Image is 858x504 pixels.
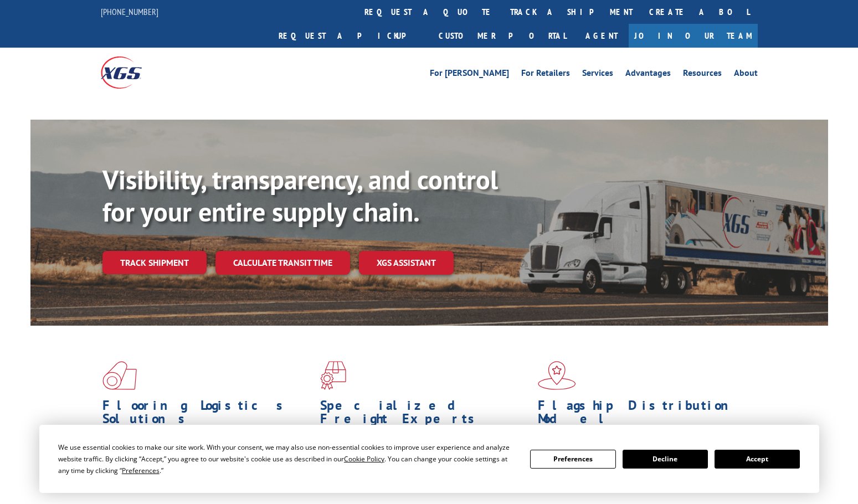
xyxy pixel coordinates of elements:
div: We use essential cookies to make our site work. With your consent, we may also use non-essential ... [58,441,517,476]
img: xgs-icon-flagship-distribution-model-red [538,361,576,390]
a: Advantages [625,69,671,81]
a: Request a pickup [270,24,430,48]
a: Calculate transit time [215,251,350,275]
a: For [PERSON_NAME] [430,69,509,81]
a: Track shipment [102,251,207,274]
button: Decline [623,450,708,469]
a: About [734,69,758,81]
b: Visibility, transparency, and control for your entire supply chain. [102,162,498,229]
span: Preferences [122,466,160,475]
img: xgs-icon-focused-on-flooring-red [320,361,346,390]
a: Customer Portal [430,24,574,48]
span: Cookie Policy [344,454,384,464]
h1: Flagship Distribution Model [538,399,747,431]
img: xgs-icon-total-supply-chain-intelligence-red [102,361,137,390]
a: Learn More > [320,481,458,493]
h1: Flooring Logistics Solutions [102,399,312,431]
a: Join Our Team [629,24,758,48]
a: XGS ASSISTANT [359,251,454,275]
a: [PHONE_NUMBER] [101,6,158,17]
a: Resources [683,69,722,81]
div: Cookie Consent Prompt [39,425,819,493]
a: Agent [574,24,629,48]
a: For Retailers [521,69,570,81]
a: Services [582,69,613,81]
h1: Specialized Freight Experts [320,399,530,431]
button: Preferences [530,450,615,469]
a: Learn More > [102,481,240,493]
button: Accept [715,450,800,469]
